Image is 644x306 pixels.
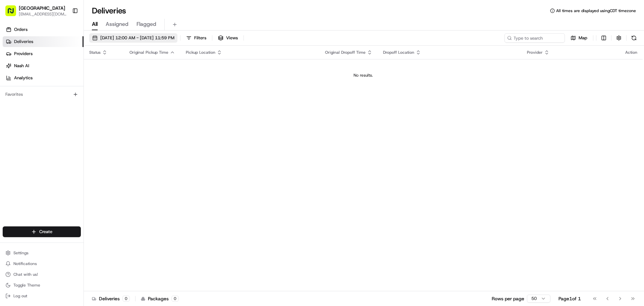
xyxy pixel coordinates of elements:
span: Create [39,229,52,235]
a: 💻API Documentation [54,147,110,160]
span: Toggle Theme [13,282,40,288]
span: [DATE] 12:00 AM - [DATE] 11:59 PM [100,35,174,41]
span: Original Dropoff Time [325,50,366,55]
span: Original Pickup Time [129,50,168,55]
span: Log out [13,293,27,299]
span: Filters [194,35,206,41]
span: [DATE] [59,104,73,110]
a: Powered byPylon [47,166,81,172]
span: • [56,122,58,128]
span: Flagged [137,20,156,28]
span: Deliveries [14,39,33,45]
button: Create [3,226,81,237]
span: Orders [14,27,28,33]
span: Status [89,50,101,55]
span: [DATE] [59,122,73,128]
h1: Deliveries [92,5,126,16]
span: All times are displayed using CDT timezone [556,8,636,13]
div: Deliveries [92,295,130,302]
span: All [92,20,98,28]
span: Map [579,35,587,41]
img: 4920774857489_3d7f54699973ba98c624_72.jpg [14,64,26,76]
img: 1736555255976-a54dd68f-1ca7-489b-9aae-adbdc363a1c4 [13,104,19,110]
img: 1736555255976-a54dd68f-1ca7-489b-9aae-adbdc363a1c4 [13,123,19,128]
span: Settings [13,250,29,256]
button: Map [568,33,590,43]
button: [EMAIL_ADDRESS][DOMAIN_NAME] [19,11,67,17]
a: Providers [3,48,84,59]
span: Assigned [106,20,128,28]
a: Deliveries [3,36,84,47]
a: Nash AI [3,60,84,71]
a: Orders [3,24,84,35]
div: Start new chat [30,64,110,71]
span: Chat with us! [13,272,38,277]
span: [PERSON_NAME] [21,122,54,128]
span: Provider [527,50,543,55]
button: [DATE] 12:00 AM - [DATE] 11:59 PM [89,33,177,43]
button: Views [215,33,241,43]
p: Welcome 👋 [7,27,122,38]
div: Action [625,50,637,55]
input: Clear [17,43,111,50]
span: Dropoff Location [383,50,414,55]
button: Toggle Theme [3,280,81,290]
span: • [56,104,58,110]
button: Notifications [3,259,81,268]
div: 0 [122,296,130,302]
span: Nash AI [14,63,29,69]
p: Rows per page [492,295,524,302]
div: No results. [87,73,640,78]
div: 📗 [7,151,12,156]
div: Past conversations [7,87,45,93]
span: Pylon [67,167,81,172]
img: 1736555255976-a54dd68f-1ca7-489b-9aae-adbdc363a1c4 [7,64,19,76]
a: Analytics [3,73,84,83]
div: We're available if you need us! [30,71,92,76]
img: Grace Nketiah [7,98,17,108]
button: Start new chat [114,66,122,74]
button: See all [104,86,122,94]
span: Views [226,35,238,41]
button: Chat with us! [3,270,81,279]
button: Filters [183,33,209,43]
button: Refresh [629,33,639,43]
div: Favorites [3,89,81,100]
div: Page 1 of 1 [558,295,581,302]
span: Knowledge Base [13,150,51,157]
input: Type to search [504,33,565,43]
div: 💻 [57,151,62,156]
span: Providers [14,51,33,57]
button: Log out [3,291,81,301]
span: API Documentation [63,150,108,157]
button: [GEOGRAPHIC_DATA] [19,5,65,11]
span: Notifications [13,261,37,266]
button: Settings [3,248,81,258]
span: [PERSON_NAME] [21,104,54,110]
div: 0 [171,296,179,302]
button: [GEOGRAPHIC_DATA][EMAIL_ADDRESS][DOMAIN_NAME] [3,3,69,19]
a: 📗Knowledge Base [4,147,54,160]
div: Packages [141,295,179,302]
span: Analytics [14,75,33,81]
span: Pickup Location [186,50,215,55]
img: Nash [7,7,20,20]
img: Masood Aslam [7,116,17,127]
